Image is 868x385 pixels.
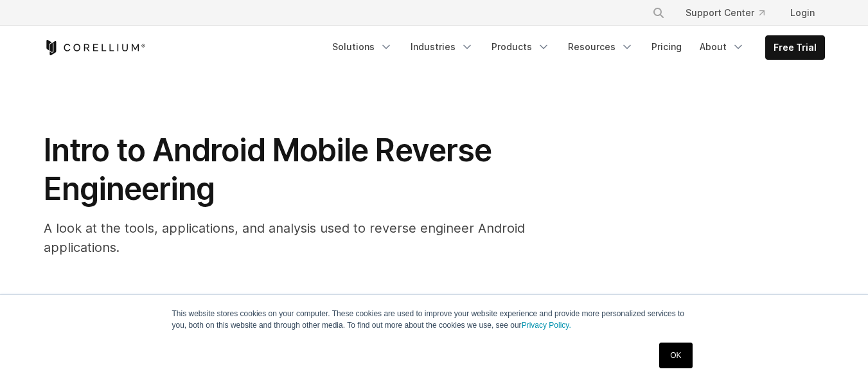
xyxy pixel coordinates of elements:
div: Navigation Menu [324,35,825,60]
a: Support Center [675,1,775,24]
div: Navigation Menu [637,1,825,24]
a: Products [484,35,558,58]
a: Privacy Policy. [522,321,571,330]
a: Pricing [644,35,689,58]
a: Industries [403,35,481,58]
a: Login [780,1,825,24]
a: Free Trial [766,36,824,59]
a: About [692,35,752,58]
span: A look at the tools, applications, and analysis used to reverse engineer Android applications. [44,220,525,255]
a: Resources [560,35,641,58]
a: OK [659,343,692,368]
p: This website stores cookies on your computer. These cookies are used to improve your website expe... [172,308,696,331]
a: Corellium Home [44,40,146,55]
button: Search [647,1,670,24]
a: Solutions [324,35,400,58]
span: Intro to Android Mobile Reverse Engineering [44,131,492,208]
